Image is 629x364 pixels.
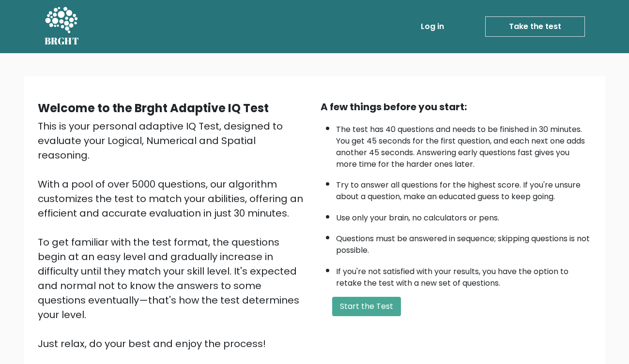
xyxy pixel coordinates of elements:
li: Try to answer all questions for the highest score. If you're unsure about a question, make an edu... [336,175,592,203]
b: Welcome to the Brght Adaptive IQ Test [38,100,269,116]
li: The test has 40 questions and needs to be finished in 30 minutes. You get 45 seconds for the firs... [336,119,592,170]
h5: BRGHT [45,35,79,47]
a: Take the test [485,16,585,37]
a: Log in [417,17,448,36]
button: Start the Test [332,297,401,316]
li: Use only your brain, no calculators or pens. [336,207,592,224]
div: This is your personal adaptive IQ Test, designed to evaluate your Logical, Numerical and Spatial ... [38,119,309,351]
li: Questions must be answered in sequence; skipping questions is not possible. [336,228,592,256]
div: A few things before you start: [321,100,592,114]
a: BRGHT [45,4,79,49]
li: If you're not satisfied with your results, you have the option to retake the test with a new set ... [336,261,592,289]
